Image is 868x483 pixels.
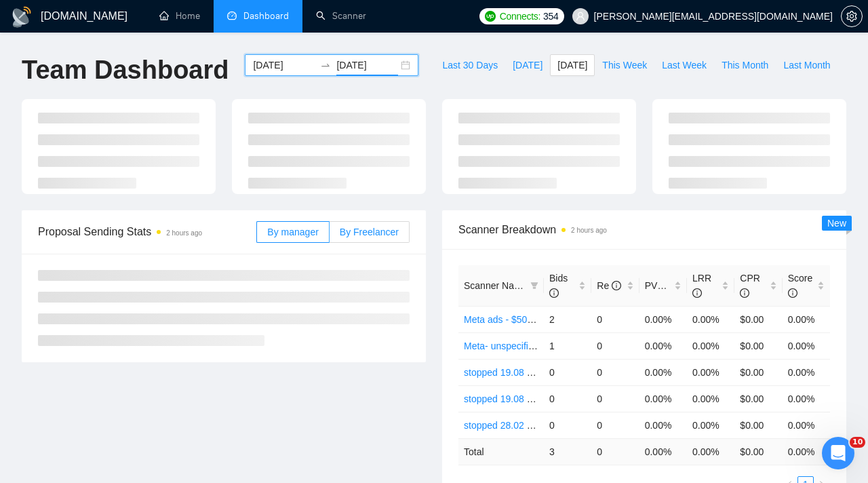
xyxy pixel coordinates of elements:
[458,221,830,238] span: Scanner Breakdown
[687,306,734,332] td: 0.00%
[544,332,591,359] td: 1
[783,332,830,359] td: 0.00%
[783,412,830,438] td: 0.00%
[654,54,714,76] button: Last Week
[734,332,782,359] td: $0.00
[788,288,797,298] span: info-circle
[550,54,595,76] button: [DATE]
[591,412,639,438] td: 0
[544,412,591,438] td: 0
[734,306,782,332] td: $0.00
[722,58,768,73] span: This Month
[734,438,782,465] td: $ 0.00
[253,58,315,73] input: Start date
[783,306,830,332] td: 0.00%
[740,288,749,298] span: info-circle
[687,385,734,412] td: 0.00%
[591,306,639,332] td: 0
[645,280,677,291] span: PVR
[528,275,541,296] span: filter
[842,11,862,22] span: setting
[544,385,591,412] td: 0
[544,359,591,385] td: 0
[464,341,609,351] a: Meta- unspecified - Feedback+ -AI
[11,6,33,28] img: logo
[340,227,399,237] span: By Freelancer
[639,385,687,412] td: 0.00%
[734,359,782,385] td: $0.00
[336,58,398,73] input: End date
[513,58,542,73] span: [DATE]
[505,54,550,76] button: [DATE]
[464,420,724,431] a: stopped 28.02 - Google Ads - LeadGen/cases/hook- saved $k
[485,11,496,22] img: upwork-logo.png
[320,60,331,71] span: to
[612,281,621,290] span: info-circle
[544,306,591,332] td: 2
[639,359,687,385] td: 0.00%
[734,412,782,438] td: $0.00
[442,58,498,73] span: Last 30 Days
[316,10,366,22] a: searchScanner
[783,58,830,73] span: Last Month
[159,10,200,22] a: homeHome
[464,314,668,325] a: Meta ads - $500+/$30+ - Feedback+/cost1k+ -AI
[783,359,830,385] td: 0.00%
[543,9,558,24] span: 354
[435,54,505,76] button: Last 30 Days
[267,227,318,237] span: By manager
[841,11,863,22] a: setting
[783,385,830,412] td: 0.00%
[549,273,568,298] span: Bids
[734,385,782,412] td: $0.00
[850,437,865,448] span: 10
[557,58,587,73] span: [DATE]
[667,281,676,290] span: info-circle
[597,280,621,291] span: Re
[687,438,734,465] td: 0.00 %
[692,288,702,298] span: info-circle
[687,359,734,385] td: 0.00%
[243,10,289,22] span: Dashboard
[549,288,559,298] span: info-circle
[788,273,813,298] span: Score
[639,306,687,332] td: 0.00%
[22,54,229,86] h1: Team Dashboard
[530,282,538,290] span: filter
[687,412,734,438] td: 0.00%
[458,438,544,465] td: Total
[591,385,639,412] td: 0
[639,438,687,465] td: 0.00 %
[166,229,202,237] time: 2 hours ago
[714,54,776,76] button: This Month
[464,280,527,291] span: Scanner Name
[227,11,237,20] span: dashboard
[464,393,692,404] a: stopped 19.08 - Meta Ads - cases/hook- generating $k
[500,9,540,24] span: Connects:
[662,58,707,73] span: Last Week
[776,54,837,76] button: Last Month
[692,273,711,298] span: LRR
[591,332,639,359] td: 0
[576,12,585,21] span: user
[320,60,331,71] span: swap-right
[38,223,256,240] span: Proposal Sending Stats
[639,412,687,438] td: 0.00%
[595,54,654,76] button: This Week
[571,227,607,234] time: 2 hours ago
[602,58,647,73] span: This Week
[591,359,639,385] td: 0
[687,332,734,359] td: 0.00%
[740,273,760,298] span: CPR
[783,438,830,465] td: 0.00 %
[591,438,639,465] td: 0
[841,5,863,27] button: setting
[544,438,591,465] td: 3
[822,437,854,469] iframe: Intercom live chat
[827,218,846,229] span: New
[639,332,687,359] td: 0.00%
[464,367,764,378] a: stopped 19.08 - Meta ads - LeadGen/cases/ hook - tripled leads- $500+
